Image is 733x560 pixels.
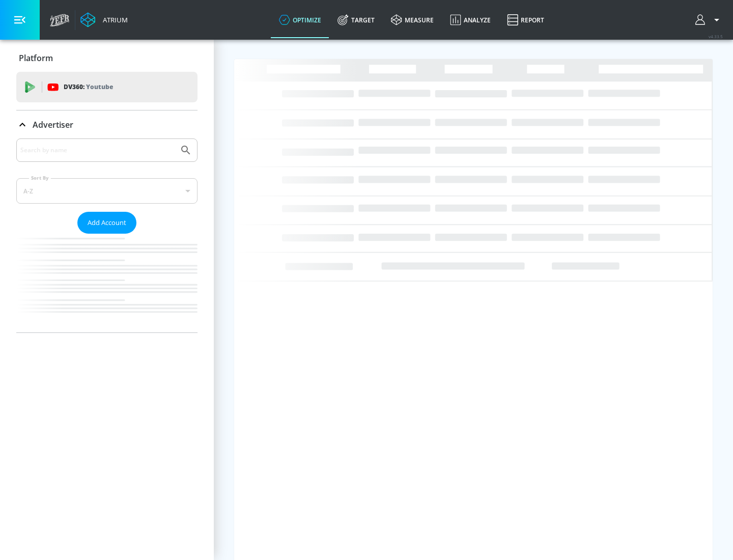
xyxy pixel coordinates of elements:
div: Advertiser [16,110,198,139]
a: Analyze [442,2,499,38]
p: Advertiser [33,119,73,130]
a: Atrium [80,12,128,27]
a: Target [329,2,383,38]
div: A-Z [16,178,198,204]
span: Add Account [88,217,126,229]
p: Platform [19,52,53,64]
p: DV360: [64,81,113,93]
div: Platform [16,44,198,72]
div: Advertiser [16,138,198,332]
div: Atrium [99,15,128,24]
button: Add Account [77,212,136,234]
input: Search by name [20,144,175,157]
span: v 4.33.5 [709,34,723,39]
nav: list of Advertiser [16,234,198,332]
p: Youtube [86,81,113,92]
label: Sort By [29,175,51,181]
a: Report [499,2,552,38]
a: measure [383,2,442,38]
a: optimize [271,2,329,38]
div: DV360: Youtube [16,72,198,102]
